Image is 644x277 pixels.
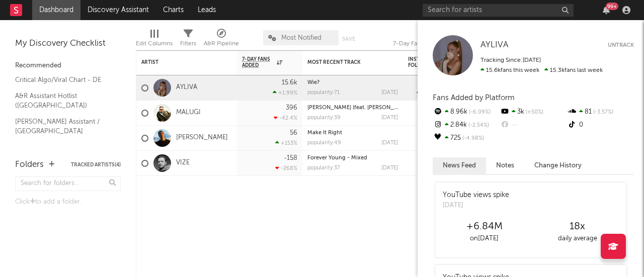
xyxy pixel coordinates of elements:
span: 15.6k fans this week [480,67,539,73]
span: Fans Added by Platform [433,94,515,102]
button: Change History [524,157,592,174]
div: [DATE] [443,201,509,211]
a: AYLIVA [176,83,197,92]
div: on [DATE] [438,233,531,245]
div: 99 + [606,3,618,10]
div: 81 [567,106,634,119]
div: Edit Columns [136,38,173,50]
div: Make It Right [307,130,398,136]
div: [DATE] [381,140,398,146]
a: Make It Right [307,130,342,136]
button: Tracked Artists(4) [71,162,121,167]
button: Save [342,36,355,42]
div: +153 % [275,140,297,146]
span: Most Notified [281,35,321,41]
button: Notes [486,157,524,174]
a: A&R Assistant Hotlist ([GEOGRAPHIC_DATA]) [15,90,111,111]
div: popularity: 37 [307,165,340,171]
span: -4.98 % [461,136,484,141]
span: AYLIVA [480,41,508,49]
a: VIZE [176,159,190,167]
div: Chiggy Chiggy (feat. Inéz) - Paige Tomlinson Remix [307,105,398,111]
div: 725 [433,132,500,145]
div: 15.6k [282,79,297,86]
div: [DATE] [381,115,398,121]
div: -268 % [275,165,297,171]
div: 2.84k [433,119,500,132]
div: [DATE] [381,165,398,171]
div: Instagram Followers [408,56,443,68]
div: -42.4 % [274,115,297,121]
div: popularity: 49 [307,140,341,146]
div: 7-Day Fans Added (7-Day Fans Added) [393,25,468,54]
span: -6.09 % [467,110,491,115]
a: [PERSON_NAME] (feat. [PERSON_NAME]) - [PERSON_NAME] Remix [307,105,479,111]
button: Untrack [608,40,634,50]
span: 7-Day Fans Added [242,56,274,68]
div: 396 [286,105,297,111]
div: 56 [290,130,297,136]
div: Filters [180,38,196,50]
div: Wie? [307,80,398,85]
a: Forever Young - Mixed [307,155,367,161]
div: +1.99 % [273,89,297,96]
span: -2.54 % [467,123,489,128]
div: Edit Columns [136,25,173,54]
div: Click to add a folder. [15,196,121,208]
span: Tracking Since: [DATE] [480,57,541,63]
div: daily average [531,233,624,245]
span: -3.57 % [592,110,613,115]
a: [PERSON_NAME] [176,134,228,142]
div: +6.84M [438,221,531,233]
div: My Discovery Checklist [15,38,121,50]
div: [DATE] [381,90,398,96]
a: AYLIVA [480,40,508,50]
div: A&R Pipeline [204,25,239,54]
div: Forever Young - Mixed [307,155,398,161]
a: Wie? [307,80,319,85]
div: 0 [567,119,634,132]
div: -158 [284,155,297,161]
div: Artist [141,59,217,65]
span: 15.3k fans last week [480,67,603,73]
div: 18 x [531,221,624,233]
div: Filters [180,25,196,54]
div: 7-Day Fans Added (7-Day Fans Added) [393,38,468,50]
div: popularity: 71 [307,90,340,96]
input: Search for folders... [15,176,121,191]
a: [PERSON_NAME] Assistant / [GEOGRAPHIC_DATA] [15,116,111,137]
a: MALUGI [176,109,201,117]
input: Search for artists [423,4,574,17]
div: popularity: 39 [307,115,341,121]
div: ( ) [417,89,458,96]
div: Folders [15,159,44,171]
span: +50 % [524,110,543,115]
div: A&R Pipeline [204,38,239,50]
div: Most Recent Track [307,59,383,65]
div: -- [500,119,567,132]
a: Critical Algo/Viral Chart - DE [15,74,111,85]
button: 99+ [603,6,610,14]
button: News Feed [433,157,486,174]
div: 8.96k [433,106,500,119]
div: Recommended [15,60,121,72]
div: 3k [500,106,567,119]
div: YouTube views spike [443,190,509,201]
